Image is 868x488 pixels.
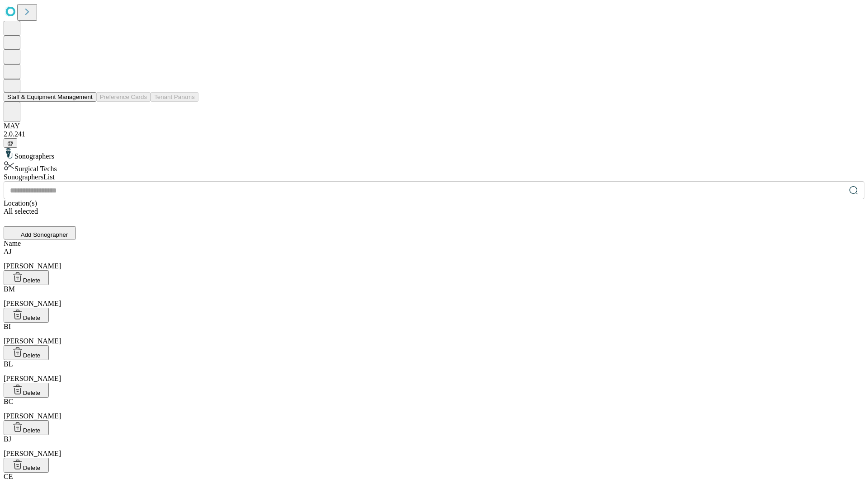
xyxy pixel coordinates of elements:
[4,173,864,181] div: Sonographers List
[96,92,151,102] button: Preference Cards
[23,352,41,359] span: Delete
[4,122,864,130] div: MAY
[4,360,13,368] span: BL
[4,207,864,216] div: All selected
[7,140,14,146] span: @
[4,148,864,160] div: Sonographers
[23,465,41,471] span: Delete
[4,285,864,308] div: [PERSON_NAME]
[4,435,11,443] span: BJ
[4,323,11,330] span: BI
[4,360,864,383] div: [PERSON_NAME]
[23,314,41,321] span: Delete
[4,420,49,435] button: Delete
[4,285,15,293] span: BM
[4,92,96,102] button: Staff & Equipment Management
[4,473,13,480] span: CE
[4,248,864,270] div: [PERSON_NAME]
[4,199,37,207] span: Location(s)
[4,270,49,285] button: Delete
[23,389,41,396] span: Delete
[4,383,49,398] button: Delete
[4,239,864,248] div: Name
[4,308,49,323] button: Delete
[4,398,864,420] div: [PERSON_NAME]
[4,398,13,405] span: BC
[4,130,864,138] div: 2.0.241
[4,248,12,255] span: AJ
[4,226,76,239] button: Add Sonographer
[4,345,49,360] button: Delete
[4,323,864,345] div: [PERSON_NAME]
[151,92,198,102] button: Tenant Params
[4,458,49,473] button: Delete
[4,138,17,148] button: @
[4,435,864,458] div: [PERSON_NAME]
[4,160,864,173] div: Surgical Techs
[23,427,41,434] span: Delete
[21,231,68,238] span: Add Sonographer
[23,277,41,284] span: Delete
